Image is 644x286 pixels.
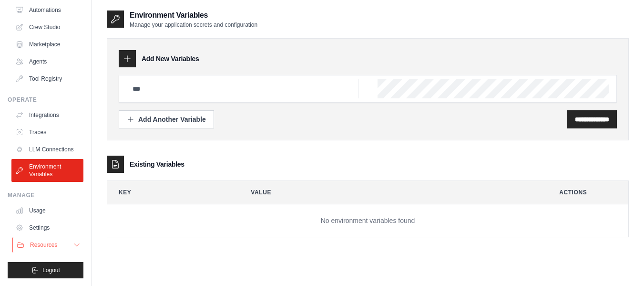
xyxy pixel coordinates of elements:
[130,21,257,29] p: Manage your application secrets and configuration
[239,181,540,204] th: Value
[11,71,83,86] a: Tool Registry
[107,181,232,204] th: Key
[42,266,60,274] span: Logout
[107,204,628,237] td: No environment variables found
[142,54,199,64] h3: Add New Variables
[8,191,83,199] div: Manage
[11,107,83,123] a: Integrations
[11,2,83,18] a: Automations
[11,203,83,218] a: Usage
[11,125,83,140] a: Traces
[30,241,57,249] span: Resources
[119,110,214,128] button: Add Another Variable
[12,237,84,253] button: Resources
[130,10,257,21] h2: Environment Variables
[11,20,83,35] a: Crew Studio
[11,37,83,52] a: Marketplace
[11,159,83,182] a: Environment Variables
[8,96,83,104] div: Operate
[11,54,83,69] a: Agents
[11,142,83,157] a: LLM Connections
[8,262,83,278] button: Logout
[11,220,83,235] a: Settings
[130,159,184,169] h3: Existing Variables
[548,181,628,204] th: Actions
[127,115,206,124] div: Add Another Variable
